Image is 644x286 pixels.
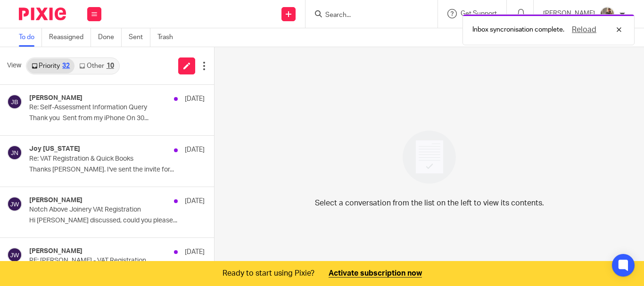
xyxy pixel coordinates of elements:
h4: Joy [US_STATE] [29,145,80,153]
a: To do [19,28,42,47]
img: svg%3E [7,145,22,160]
a: Done [98,28,122,47]
h4: [PERSON_NAME] [29,94,83,102]
p: RE: [PERSON_NAME] - VAT Registration [29,257,170,265]
p: Thanks [PERSON_NAME]. I've sent the invite for... [29,166,205,174]
img: svg%3E [7,94,22,109]
button: Reload [569,24,599,35]
p: Inbox syncronisation complete. [472,25,564,34]
p: [DATE] [185,145,205,155]
p: Notch Above Joinery VAt Registration [29,206,170,214]
p: [DATE] [185,247,205,257]
p: Hi [PERSON_NAME] discussed, could you please... [29,217,205,225]
div: 32 [62,63,70,69]
h4: [PERSON_NAME] [29,196,83,204]
a: Reassigned [49,28,91,47]
p: Re: VAT Registration & Quick Books [29,155,170,163]
p: [DATE] [185,94,205,104]
h4: [PERSON_NAME] [29,247,83,255]
a: Sent [129,28,150,47]
a: Other10 [74,58,118,74]
p: Thank you Sent from my iPhone On 30... [29,114,205,123]
p: Re: Self-Assessment Information Query [29,104,170,112]
img: image [396,124,462,190]
p: [DATE] [185,196,205,206]
div: 10 [107,63,114,69]
img: IMG_5023.jpeg [600,7,615,22]
img: Pixie [19,8,66,20]
span: View [7,61,21,71]
img: svg%3E [7,196,22,212]
p: Select a conversation from the list on the left to view its contents. [315,197,544,209]
img: svg%3E [7,247,22,262]
a: Trash [157,28,180,47]
a: Priority32 [27,58,74,74]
